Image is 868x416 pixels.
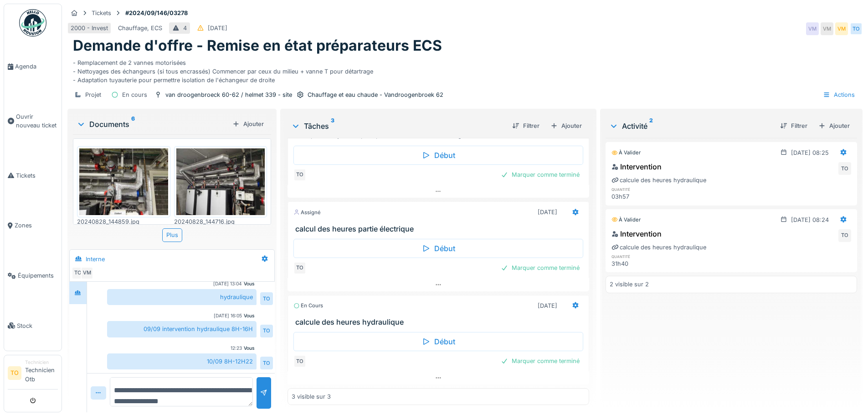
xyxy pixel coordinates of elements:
[308,90,443,99] div: Chauffage et eau chaude - Vandroogenbroek 62
[611,253,689,259] h6: quantité
[611,243,706,252] div: calcule des heures hydraulique
[25,359,58,387] li: Technicien Otb
[838,162,851,175] div: TO
[107,289,257,305] div: hydraulique
[107,321,257,337] div: 09/09 intervention hydraulique 8H-16H
[806,22,819,35] div: VM
[497,169,583,181] div: Marquer comme terminé
[17,321,58,330] span: Stock
[609,121,773,132] div: Activité
[71,24,108,32] div: 2000 - Invest
[776,120,811,132] div: Filtrer
[292,392,331,401] div: 3 visible sur 3
[611,259,689,268] div: 31h40
[293,146,583,165] div: Début
[835,22,848,35] div: VM
[260,325,273,337] div: TO
[815,120,853,132] div: Ajouter
[162,228,182,242] div: Plus
[295,318,585,326] h3: calcule des heures hydraulique
[86,255,105,263] div: Interne
[183,24,187,32] div: 4
[791,216,829,224] div: [DATE] 08:24
[295,225,585,233] h3: calcul des heures partie électrique
[16,171,58,180] span: Tickets
[231,345,242,352] div: 12:23
[92,9,111,17] div: Tickets
[791,148,829,157] div: [DATE] 08:25
[213,280,242,287] div: [DATE] 13:04
[122,9,191,17] strong: #2024/09/146/03278
[821,22,833,35] div: VM
[18,271,58,280] span: Équipements
[4,42,62,92] a: Agenda
[214,312,242,319] div: [DATE] 16:05
[611,186,689,192] h6: quantité
[118,24,162,32] div: Chauffage, ECS
[72,267,84,279] div: TO
[4,200,62,251] a: Zones
[497,355,583,367] div: Marquer comme terminé
[244,280,255,287] div: Vous
[293,209,321,216] div: Assigné
[73,55,857,85] div: - Remplacement de 2 vannes motorisées - Nettoyages des échangeurs (si tous encrassés) Commencer p...
[293,169,306,181] div: TO
[77,217,170,226] div: 20240828_144859.jpg
[850,22,863,35] div: TO
[176,148,265,215] img: 5g392laiqzv7jjld2s9ra2lv667i
[8,366,21,380] li: TO
[77,119,229,130] div: Documents
[293,262,306,274] div: TO
[260,292,273,305] div: TO
[229,118,267,130] div: Ajouter
[611,176,706,184] div: calcule des heures hydraulique
[538,208,557,216] div: [DATE]
[611,149,641,157] div: À valider
[81,267,93,279] div: VM
[208,24,227,32] div: [DATE]
[610,280,649,289] div: 2 visible sur 2
[547,120,586,132] div: Ajouter
[19,9,46,37] img: Badge_color-CXgf-gQk.svg
[174,217,267,226] div: 20240828_144716.jpg
[331,121,334,132] sup: 3
[497,262,583,274] div: Marquer comme terminé
[508,120,543,132] div: Filtrer
[4,251,62,301] a: Équipements
[838,229,851,242] div: TO
[4,92,62,151] a: Ouvrir nouveau ticket
[611,161,662,172] div: Intervention
[79,148,168,215] img: k0n4ff0tfdqppixuyozobqohjczd
[4,300,62,351] a: Stock
[8,359,58,390] a: TO TechnicienTechnicien Otb
[819,88,859,101] div: Actions
[538,301,557,310] div: [DATE]
[15,62,58,71] span: Agenda
[73,37,442,54] h1: Demande d'offre - Remise en état préparateurs ECS
[122,90,147,99] div: En cours
[293,332,583,351] div: Début
[649,121,653,132] sup: 2
[15,221,58,230] span: Zones
[4,151,62,201] a: Tickets
[611,228,662,239] div: Intervention
[611,216,641,224] div: À valider
[165,90,292,99] div: van droogenbroeck 60-62 / helmet 339 - site
[293,239,583,258] div: Début
[16,112,58,130] span: Ouvrir nouveau ticket
[260,357,273,369] div: TO
[293,355,306,368] div: TO
[611,192,689,201] div: 03h57
[244,345,255,352] div: Vous
[293,302,323,310] div: En cours
[85,90,101,99] div: Projet
[244,312,255,319] div: Vous
[107,353,257,369] div: 10/09 8H-12H22
[131,119,135,130] sup: 6
[25,359,58,366] div: Technicien
[291,121,504,132] div: Tâches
